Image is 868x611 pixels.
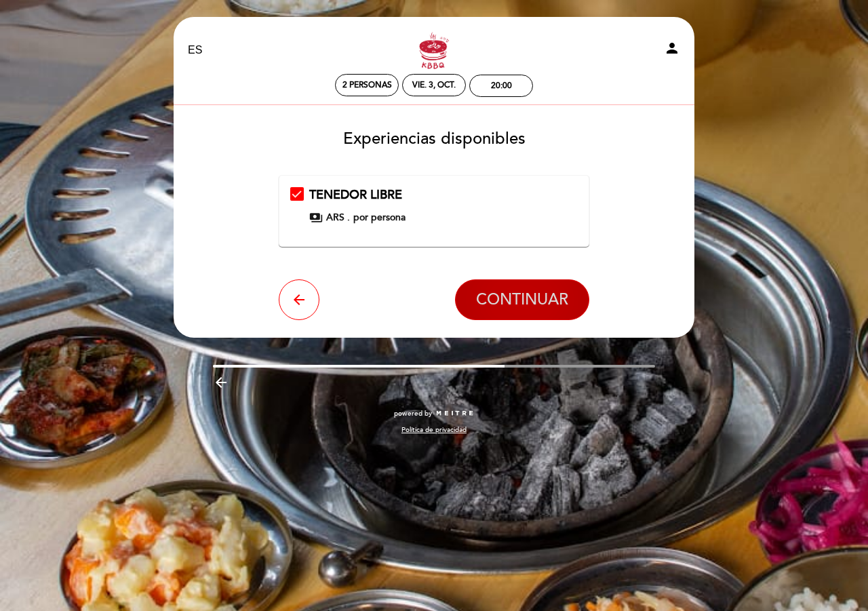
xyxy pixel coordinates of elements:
[349,32,519,69] a: Kbbq - Soho
[353,211,406,224] span: por persona
[309,187,402,202] span: TENEDOR LIBRE
[435,410,474,417] img: MEITRE
[476,290,568,309] span: CONTINUAR
[412,80,456,90] div: vie. 3, oct.
[213,374,229,391] i: arrow_backward
[664,40,680,56] i: person
[326,211,350,224] span: ARS .
[491,81,512,91] div: 20:00
[394,409,474,418] a: powered by
[664,40,680,61] button: person
[291,292,307,308] i: arrow_back
[401,425,467,435] a: Política de privacidad
[342,80,392,90] span: 2 personas
[394,409,432,418] span: powered by
[343,129,526,149] span: Experiencias disponibles
[290,186,578,224] md-checkbox: TENEDOR LIBRE payments ARS . por persona
[455,279,589,320] button: CONTINUAR
[309,211,323,224] span: payments
[279,279,319,320] button: arrow_back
